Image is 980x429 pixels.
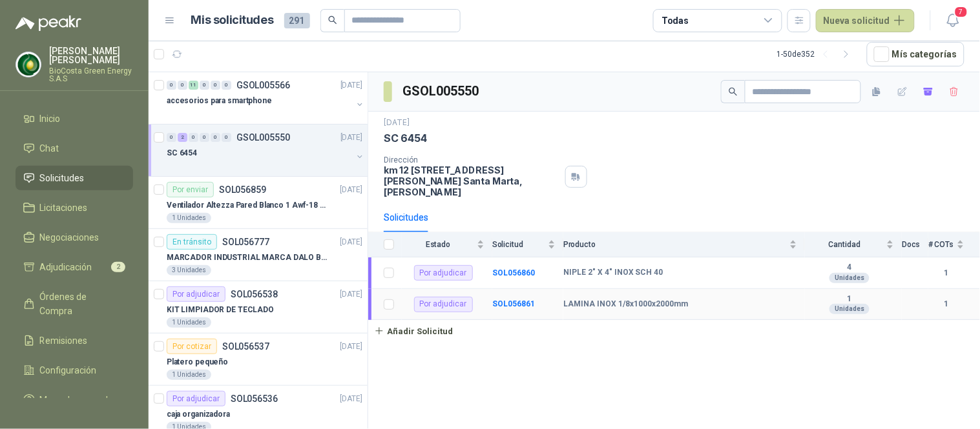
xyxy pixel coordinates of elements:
[16,166,133,190] a: Solicitudes
[340,184,362,196] p: [DATE]
[662,14,689,28] div: Todas
[563,232,805,257] th: Producto
[191,11,274,30] h1: Mis solicitudes
[816,9,915,32] button: Nueva solicitud
[384,155,560,165] p: Dirección
[189,81,198,90] div: 11
[16,195,133,220] a: Licitaciones
[340,393,362,405] p: [DATE]
[340,79,362,92] p: [DATE]
[402,232,492,257] th: Estado
[414,265,473,281] div: Por adjudicar
[167,77,365,119] a: 0 0 11 0 0 0 GSOL005566[DATE] accesorios para smartphone
[167,252,328,264] p: MARCADOR INDUSTRIAL MARCA DALO BLANCO
[167,391,225,406] div: Por adjudicar
[829,304,870,314] div: Unidades
[563,240,787,249] span: Producto
[40,260,92,274] span: Adjudicación
[178,133,187,142] div: 2
[777,44,857,65] div: 1 - 50 de 352
[368,320,980,342] a: Añadir Solicitud
[16,328,133,353] a: Remisiones
[928,232,980,257] th: # COTs
[368,320,459,342] button: Añadir Solicitud
[167,317,211,328] div: 1 Unidades
[167,95,272,107] p: accesorios para smartphone
[40,393,114,407] span: Manuales y ayuda
[189,133,198,142] div: 0
[149,334,368,386] a: Por cotizarSOL056537[DATE] Platero pequeño1 Unidades
[384,165,560,197] p: km 12 [STREET_ADDRESS][PERSON_NAME] Santa Marta , [PERSON_NAME]
[236,81,290,90] p: GSOL005566
[928,240,954,249] span: # COTs
[40,171,85,185] span: Solicitudes
[40,112,61,126] span: Inicio
[402,240,474,249] span: Estado
[16,284,133,323] a: Órdenes de Compra
[40,141,59,155] span: Chat
[40,363,97,377] span: Configuración
[941,9,964,32] button: 7
[284,13,310,28] span: 291
[211,133,220,142] div: 0
[492,299,535,308] a: SOL056861
[16,225,133,250] a: Negociaciones
[149,229,368,281] a: En tránsitoSOL056777[DATE] MARCADOR INDUSTRIAL MARCA DALO BLANCO3 Unidades
[231,394,278,403] p: SOL056536
[16,15,81,31] img: Logo peakr
[402,81,481,101] h3: GSOL005550
[111,262,125,272] span: 2
[384,210,428,224] div: Solicitudes
[867,42,964,66] button: Mís categorías
[149,281,368,334] a: Por adjudicarSOL056538[DATE] KIT LIMPIADOR DE TECLADO1 Unidades
[167,213,211,223] div: 1 Unidades
[16,136,133,161] a: Chat
[167,408,230,421] p: caja organizadora
[340,236,362,248] p: [DATE]
[200,133,209,142] div: 0
[222,237,269,246] p: SOL056777
[167,265,211,275] div: 3 Unidades
[211,81,220,90] div: 0
[928,298,964,310] b: 1
[729,87,738,96] span: search
[829,273,870,283] div: Unidades
[40,230,99,244] span: Negociaciones
[167,130,365,171] a: 0 2 0 0 0 0 GSOL005550[DATE] SC 6454
[222,81,231,90] div: 0
[236,133,290,142] p: GSOL005550
[167,370,211,380] div: 1 Unidades
[167,147,197,159] p: SC 6454
[805,263,894,273] b: 4
[167,199,328,212] p: Ventilador Altezza Pared Blanco 1 Awf-18 Pro Balinera
[492,268,535,277] a: SOL056860
[40,334,88,348] span: Remisiones
[805,294,894,304] b: 1
[49,67,133,83] p: BioCosta Green Energy S.A.S
[384,132,427,145] p: SC 6454
[40,290,121,318] span: Órdenes de Compra
[200,81,209,90] div: 0
[954,6,968,18] span: 7
[222,342,269,351] p: SOL056537
[40,201,88,215] span: Licitaciones
[167,356,228,368] p: Platero pequeño
[16,52,41,77] img: Company Logo
[805,240,884,249] span: Cantidad
[340,341,362,353] p: [DATE]
[167,304,274,316] p: KIT LIMPIADOR DE TECLADO
[16,358,133,383] a: Configuración
[178,81,187,90] div: 0
[340,288,362,301] p: [DATE]
[384,117,410,129] p: [DATE]
[340,132,362,144] p: [DATE]
[328,15,337,25] span: search
[16,106,133,131] a: Inicio
[414,297,473,312] div: Por adjudicar
[492,232,563,257] th: Solicitud
[167,286,225,302] div: Por adjudicar
[167,339,217,354] div: Por cotizar
[805,232,902,257] th: Cantidad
